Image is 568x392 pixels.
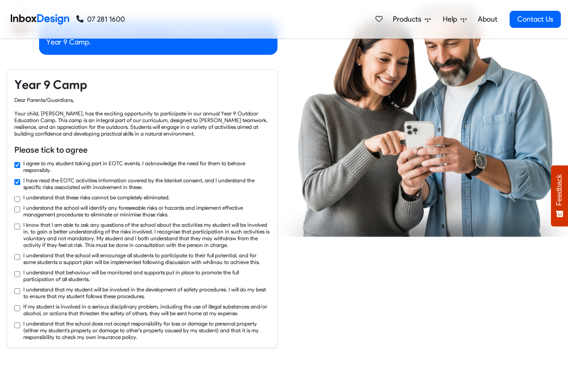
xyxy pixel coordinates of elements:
label: I have read the EOTC activities information covered by the blanket consent, and I understand the ... [23,177,270,190]
label: I understand that my student will be involved in the development of safety procedures. I will do ... [23,286,270,300]
label: I understand that these risks cannot be completely eliminated. [23,194,170,201]
span: Products [393,14,425,25]
label: I understand that the school will encourage all students to participate to their full potential, ... [23,252,270,265]
label: I understand the school will identify any foreseeable risks or hazards and implement effective ma... [23,204,270,218]
label: I know that I am able to ask any questions of the school about the activities my student will be ... [23,221,270,248]
a: 07 281 1600 [76,14,125,25]
label: I agree to my student taking part in EOTC events. I acknowledge the need for them to behave respo... [23,160,270,173]
h6: Please tick to agree [14,144,270,156]
span: Help [443,14,461,25]
a: Help [439,10,470,28]
a: Products [389,10,434,28]
h4: Year 9 Camp [14,77,270,93]
button: Feedback - Show survey [551,165,568,226]
span: Feedback [555,174,564,206]
a: About [475,10,500,28]
label: I understand that the school does not accept responsibility for loss or damage to personal proper... [23,320,270,340]
label: If my student is involved in a serious disciplinary problem, including the use of illegal substan... [23,303,270,317]
div: Dear Parents/Guardians, Your child, [PERSON_NAME], has the exciting opportunity to participate in... [14,97,270,137]
label: I understand that behaviour will be monitored and supports put in place to promote the full parti... [23,269,270,282]
a: Contact Us [510,11,561,28]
